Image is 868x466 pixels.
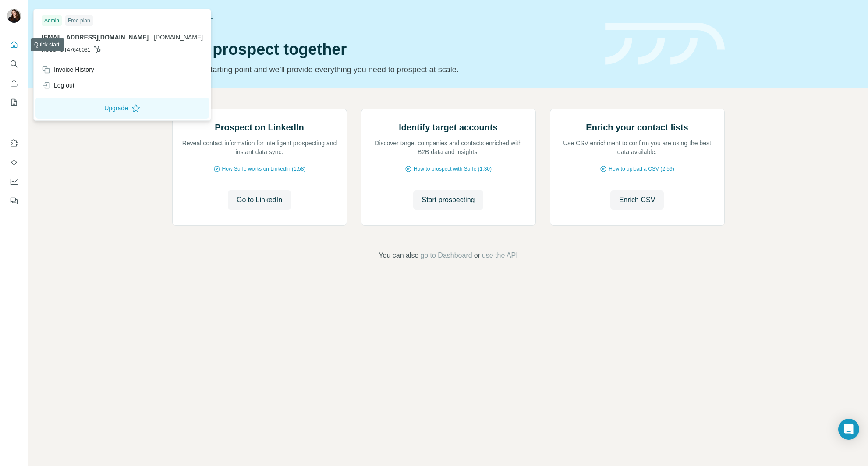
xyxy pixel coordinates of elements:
[7,56,21,72] button: Search
[172,41,595,58] h1: Let’s prospect together
[172,63,595,76] p: Pick your starting point and we’ll provide everything you need to prospect at scale.
[237,195,282,205] span: Go to LinkedIn
[7,95,21,110] button: My lists
[586,121,688,133] h2: Enrich your contact lists
[413,190,484,210] button: Start prospecting
[7,37,21,53] button: Quick start
[222,165,306,173] span: How Surfe works on LinkedIn (1:58)
[379,250,418,261] span: You can also
[370,139,527,156] p: Discover target companies and contacts enriched with B2B data and insights.
[474,250,480,261] span: or
[7,154,21,170] button: Use Surfe API
[42,81,74,90] div: Log out
[65,15,93,26] div: Free plan
[399,121,498,133] h2: Identify target accounts
[85,51,92,58] img: tab_keywords_by_traffic_grey.svg
[42,15,62,26] div: Admin
[7,193,21,209] button: Feedback
[42,65,94,74] div: Invoice History
[559,139,716,156] p: Use CSV enrichment to confirm you are using the best data available.
[42,46,90,54] span: HUBSPOT47646031
[228,190,291,210] button: Go to LinkedIn
[414,165,492,173] span: How to prospect with Surfe (1:30)
[14,14,21,21] img: logo_orange.svg
[420,250,472,261] button: go to Dashboard
[42,34,149,41] span: [EMAIL_ADDRESS][DOMAIN_NAME]
[14,23,21,30] img: website_grey.svg
[215,121,304,133] h2: Prospect on LinkedIn
[172,16,595,25] div: Quick start
[7,9,21,23] img: Avatar
[422,195,475,205] span: Start prospecting
[605,23,725,65] img: banner
[45,52,64,57] div: Domain
[95,52,151,57] div: Keywords nach Traffic
[7,75,21,91] button: Enrich CSV
[150,34,152,41] span: .
[838,419,859,440] div: Open Intercom Messenger
[154,34,203,41] span: [DOMAIN_NAME]
[35,51,43,58] img: tab_domain_overview_orange.svg
[25,14,43,21] div: v 4.0.24
[35,98,209,119] button: Upgrade
[619,195,655,205] span: Enrich CSV
[23,23,96,30] div: Domain: [DOMAIN_NAME]
[609,165,674,173] span: How to upload a CSV (2:59)
[7,135,21,151] button: Use Surfe on LinkedIn
[7,174,21,189] button: Dashboard
[610,190,664,210] button: Enrich CSV
[482,250,518,261] button: use the API
[181,139,338,156] p: Reveal contact information for intelligent prospecting and instant data sync.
